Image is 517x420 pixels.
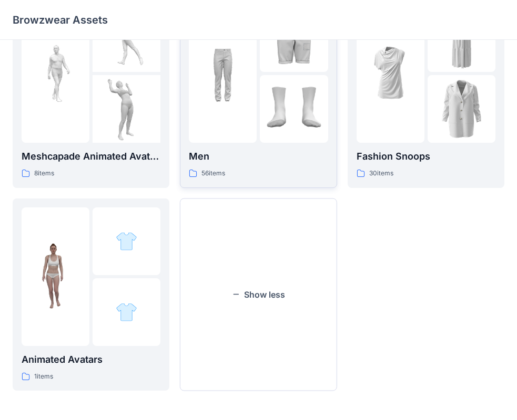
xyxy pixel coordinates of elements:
[13,198,169,391] a: folder 1folder 2folder 3Animated Avatars1items
[189,149,328,164] p: Men
[180,198,337,391] button: Show less
[116,301,137,323] img: folder 3
[22,39,89,107] img: folder 1
[189,39,257,107] img: folder 1
[13,13,108,27] p: Browzwear Assets
[34,168,54,179] p: 8 items
[22,149,160,164] p: Meshcapade Animated Avatars
[357,39,424,107] img: folder 1
[22,243,89,310] img: folder 1
[116,230,137,252] img: folder 2
[357,149,495,164] p: Fashion Snoops
[260,75,328,143] img: folder 3
[22,352,160,367] p: Animated Avatars
[93,75,160,143] img: folder 3
[369,168,393,179] p: 30 items
[428,75,495,143] img: folder 3
[34,371,53,382] p: 1 items
[201,168,225,179] p: 56 items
